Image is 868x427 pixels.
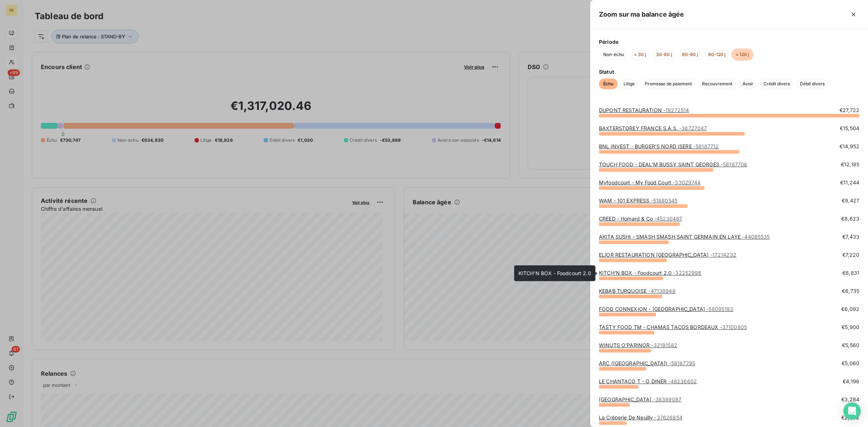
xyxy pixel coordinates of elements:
[841,396,859,403] span: €3,284
[842,233,859,240] span: €7,433
[599,68,859,76] span: Statut
[841,414,859,421] span: €2,982
[648,288,675,294] span: - 47138948
[599,306,733,312] a: FOOD CONNEXION - [GEOGRAPHIC_DATA]
[796,78,829,89] button: Débit divers
[842,324,859,331] span: €5,900
[599,215,682,222] a: CREED - Homard & Co
[654,215,682,222] span: - 45230487
[599,360,695,366] a: ARC ([GEOGRAPHIC_DATA])
[599,414,682,420] a: La Crêperie De Neuilly
[842,251,859,259] span: €7,220
[841,215,859,222] span: €8,623
[673,270,701,276] span: - 32252998
[651,197,677,204] span: - 51880545
[641,78,696,89] button: Promesse de paiement
[710,252,736,258] span: - 17214232
[599,143,719,149] a: BNL INVEST - BURGER'S NORD ISERE
[653,396,681,402] span: - 38389087
[731,48,753,61] button: > 120 j
[839,143,859,150] span: €14,952
[518,270,591,276] span: KITCH'N BOX - Foodcourt 2.0
[742,234,770,240] span: - 44085535
[599,107,689,113] a: DUPONT RESTAURATION
[840,125,859,132] span: €15,504
[619,78,639,89] button: Litige
[599,396,681,402] a: [GEOGRAPHIC_DATA]
[599,270,702,276] a: KITCH'N BOX - Foodcourt 2.0
[678,48,702,61] button: 60-90 j
[651,342,677,348] span: - 32191582
[704,48,730,61] button: 90-120 j
[706,306,733,312] span: - 58095183
[599,378,697,384] a: LE CHANTACO T - O DINER
[663,107,689,113] span: - 19272514
[759,78,794,89] button: Crédit divers
[599,234,770,240] a: AKITA SUSHI - SMASH SMASH SAINT GERMAIN EN LAYE
[654,414,682,420] span: - 37626854
[599,48,628,61] button: Non-échu
[599,288,676,294] a: KEBAB TURQUOISE
[693,143,719,149] span: - 58187712
[843,402,861,420] div: Open Intercom Messenger
[720,324,747,330] span: - 37100805
[669,360,695,366] span: - 58187795
[839,107,859,114] span: €27,722
[842,360,859,367] span: €5,060
[599,38,859,46] span: Période
[842,342,859,349] span: €5,560
[630,48,650,61] button: < 30 j
[738,78,758,89] button: Avoir
[599,324,747,330] a: TASTY FOOD TM - CHAMAS TACOS BORDEAUX
[721,161,747,167] span: - 58187706
[599,9,684,20] h5: Zoom sur ma balance âgée
[841,306,859,313] span: €6,092
[842,197,859,204] span: €9,427
[841,161,859,168] span: €12,185
[599,161,747,167] a: TOUCH FOOD - DEAL'M BUSSY SAINT GEORGES
[599,125,707,131] a: BAXTERSTOREY FRANCE S.A.S.
[840,179,859,186] span: €11,244
[673,179,701,185] span: - 33029744
[668,378,697,384] span: - 48236602
[599,179,701,185] a: Myfoodcourt - My Food Court
[842,287,859,295] span: €6,735
[599,78,618,89] button: Échu
[843,378,859,385] span: €4,196
[698,78,737,89] button: Recouvrement
[599,252,736,258] a: ELIOR RESTAURATION [GEOGRAPHIC_DATA]
[599,197,677,204] a: WAM - 101 EXPRESS
[679,125,707,131] span: - 36727047
[652,48,676,61] button: 30-60 j
[599,342,677,348] a: WINUTS O'PARINOR
[842,269,859,277] span: €6,831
